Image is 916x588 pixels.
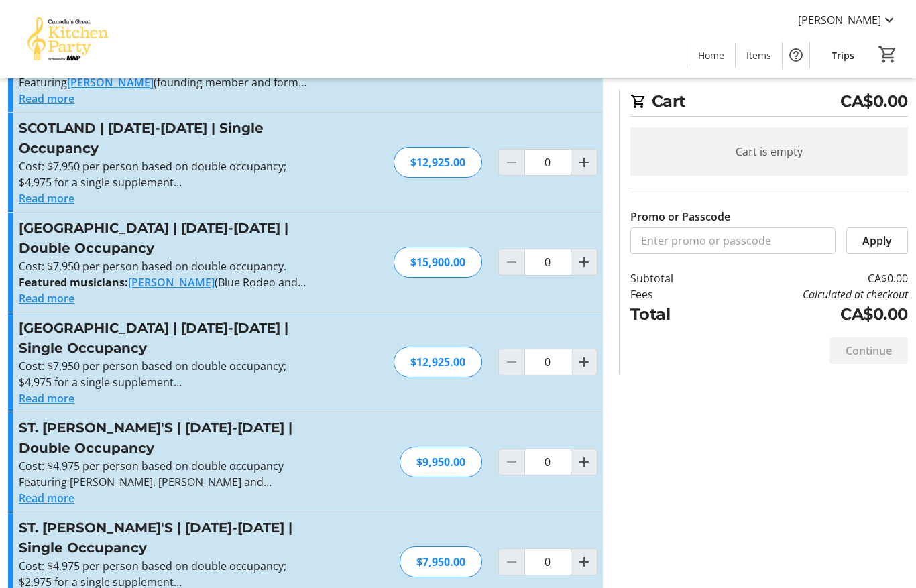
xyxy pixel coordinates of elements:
[19,258,312,274] p: Cost: $7,950 per person based on double occupancy.
[746,48,771,62] span: Items
[394,347,482,377] div: $12,925.00
[571,150,597,175] button: Increment by one
[19,390,74,406] button: Read more
[19,458,312,474] p: Cost: $4,975 per person based on double occupancy
[19,118,312,158] h3: SCOTLAND | [DATE]-[DATE] | Single Occupancy
[821,43,865,68] a: Trips
[630,209,730,225] label: Promo or Passcode
[711,302,908,327] td: CA$0.00
[67,75,154,90] a: [PERSON_NAME]
[783,42,809,68] button: Help
[698,48,724,62] span: Home
[8,5,127,72] img: Canada’s Great Kitchen Party's Logo
[630,89,908,117] h2: Cart
[798,12,881,28] span: [PERSON_NAME]
[630,286,711,302] td: Fees
[846,227,908,254] button: Apply
[524,149,571,176] input: SCOTLAND | May 4-11, 2026 | Single Occupancy Quantity
[19,518,312,558] h3: ST. [PERSON_NAME]'S | [DATE]-[DATE] | Single Occupancy
[19,318,312,358] h3: [GEOGRAPHIC_DATA] | [DATE]-[DATE] | Single Occupancy
[19,474,312,490] p: Featuring [PERSON_NAME], [PERSON_NAME] and [PERSON_NAME] in a finale concert!
[571,449,597,475] button: Increment by one
[876,42,900,66] button: Cart
[630,127,908,176] div: Cart is empty
[394,147,482,178] div: $12,925.00
[128,275,215,290] a: [PERSON_NAME]
[832,48,854,62] span: Trips
[19,418,312,458] h3: ST. [PERSON_NAME]'S | [DATE]-[DATE] | Double Occupancy
[19,290,74,306] button: Read more
[524,548,571,575] input: ST. JOHN'S | May 24-29, 2026 | Single Occupancy Quantity
[862,233,892,249] span: Apply
[630,270,711,286] td: Subtotal
[19,358,312,390] p: Cost: $7,950 per person based on double occupancy; $4,975 for a single supplement
[394,247,482,278] div: $15,900.00
[19,218,312,258] h3: [GEOGRAPHIC_DATA] | [DATE]-[DATE] | Double Occupancy
[787,9,908,31] button: [PERSON_NAME]
[687,43,735,68] a: Home
[19,275,215,290] strong: Featured musicians:
[571,349,597,375] button: Increment by one
[630,227,836,254] input: Enter promo or passcode
[524,449,571,475] input: ST. JOHN'S | May 24-29, 2026 | Double Occupancy Quantity
[736,43,782,68] a: Items
[571,249,597,275] button: Increment by one
[400,447,482,477] div: $9,950.00
[19,274,312,290] p: (Blue Rodeo and the [PERSON_NAME] Band), ([PERSON_NAME] and the Legendary Hearts and The Cariboo ...
[19,74,312,91] p: Featuring (founding member and former lead singer, guitarist and primary songwriter of the Barena...
[524,349,571,375] input: SPAIN | May 12-19, 2026 | Single Occupancy Quantity
[571,549,597,575] button: Increment by one
[19,190,74,207] button: Read more
[19,158,312,190] p: Cost: $7,950 per person based on double occupancy; $4,975 for a single supplement
[711,270,908,286] td: CA$0.00
[19,490,74,506] button: Read more
[19,91,74,107] button: Read more
[524,249,571,276] input: SPAIN | May 12-19, 2026 | Double Occupancy Quantity
[711,286,908,302] td: Calculated at checkout
[630,302,711,327] td: Total
[400,546,482,577] div: $7,950.00
[840,89,908,113] span: CA$0.00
